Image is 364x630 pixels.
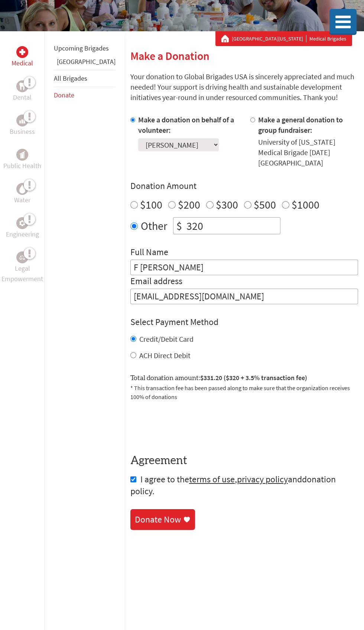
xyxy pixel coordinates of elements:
[16,46,28,58] div: Medical
[139,351,191,360] label: ACH Direct Debit
[130,509,195,530] a: Donate Now
[3,149,41,171] a: Public HealthPublic Health
[139,334,194,344] label: Credit/Debit Card
[130,316,358,328] h4: Select Payment Method
[16,115,28,126] div: Business
[130,71,358,103] p: Your donation to Global Brigades USA is sincerely appreciated and much needed! Your support is dr...
[19,220,25,226] img: Engineering
[6,229,39,240] p: Engineering
[178,197,200,212] label: $200
[189,473,235,485] a: terms of use
[19,83,25,90] img: Dental
[12,46,33,68] a: MedicalMedical
[130,180,358,192] h4: Donation Amount
[14,183,30,205] a: WaterWater
[19,151,25,158] img: Public Health
[221,35,346,42] div: Medical Brigades
[12,58,33,68] p: Medical
[138,115,234,135] label: Make a donation on behalf of a volunteer:
[16,183,28,195] div: Water
[16,149,28,161] div: Public Health
[185,218,280,234] input: Enter Amount
[14,195,30,205] p: Water
[130,289,358,304] input: Your Email
[6,217,39,240] a: EngineeringEngineering
[19,184,25,193] img: Water
[141,217,167,234] label: Other
[254,197,276,212] label: $500
[130,383,358,401] p: * This transaction fee has been passed along to make sure that the organization receives 100% of ...
[200,373,307,382] span: $331.20 ($320 + 3.5% transaction fee)
[130,473,336,497] a: donation policy
[237,473,288,485] a: privacy policy
[16,251,28,263] div: Legal Empowerment
[13,80,32,103] a: DentalDental
[3,161,41,171] p: Public Health
[130,49,358,62] h2: Make a Donation
[258,115,343,135] label: Make a general donation to group fundraiser:
[130,275,182,289] label: Email address
[140,197,162,212] label: $100
[135,514,181,525] div: Donate Now
[130,373,307,383] label: Total donation amount:
[54,44,109,52] a: Upcoming Brigades
[1,251,43,284] a: Legal EmpowermentLegal Empowerment
[232,35,306,42] a: [GEOGRAPHIC_DATA][US_STATE]
[292,197,319,212] label: $1000
[19,49,25,55] img: Medical
[130,454,358,467] h4: Agreement
[57,57,116,66] a: [GEOGRAPHIC_DATA]
[10,126,35,137] p: Business
[258,137,358,168] div: University of [US_STATE] Medical Brigade [DATE] [GEOGRAPHIC_DATA]
[130,246,168,260] label: Full Name
[19,255,25,260] img: Legal Empowerment
[54,57,116,70] li: Panama
[173,218,185,234] div: $
[19,118,25,123] img: Business
[130,473,336,497] span: I agree to the , and .
[54,74,87,83] a: All Brigades
[10,115,35,137] a: BusinessBusiness
[1,263,43,284] p: Legal Empowerment
[130,410,243,439] iframe: reCAPTCHA
[54,91,74,99] a: Donate
[54,70,116,87] li: All Brigades
[16,217,28,229] div: Engineering
[130,260,358,275] input: Enter Full Name
[16,80,28,92] div: Dental
[54,40,116,57] li: Upcoming Brigades
[54,87,116,103] li: Donate
[216,197,238,212] label: $300
[13,92,32,103] p: Dental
